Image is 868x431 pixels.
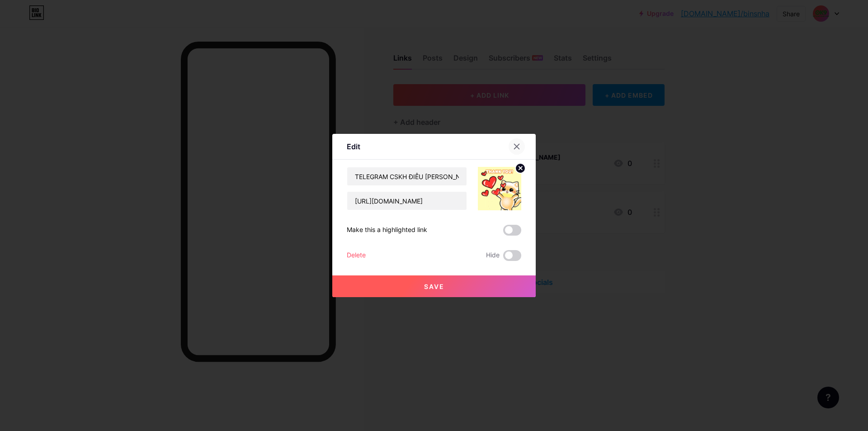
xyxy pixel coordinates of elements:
input: URL [347,192,467,210]
button: Save [332,275,536,297]
div: Edit [347,141,360,152]
input: Title [347,167,467,185]
div: Make this a highlighted link [347,225,427,236]
div: Delete [347,250,366,261]
img: link_thumbnail [478,167,521,210]
span: Hide [486,250,500,261]
span: Save [424,283,444,290]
